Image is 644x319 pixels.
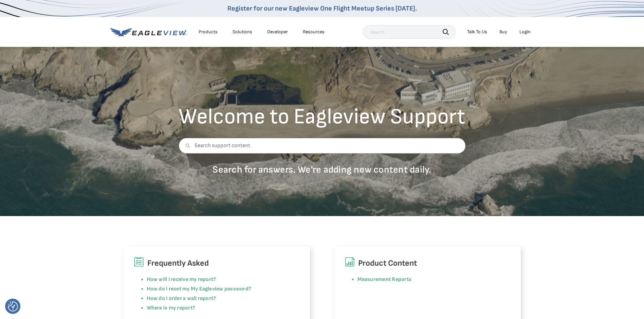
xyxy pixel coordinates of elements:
img: Revisit consent button [8,301,18,312]
a: Developer [267,29,288,35]
div: Solutions [233,29,252,35]
button: Consent Preferences [8,301,18,312]
a: How do I reset my My Eagleview password? [147,286,252,292]
input: Search [363,25,456,39]
h6: Product Content [345,257,511,270]
a: Where is my report? [147,305,196,311]
a: Register for our new Eagleview One Flight Meetup Series [DATE]. [227,4,417,13]
input: Search support content [179,138,465,154]
a: How do I order a wall report? [147,295,216,302]
div: Products [199,29,218,35]
div: Login [519,29,531,35]
div: Resources [303,29,325,35]
a: How will I receive my report? [147,276,216,283]
p: Search for answers. We're adding new content daily. [179,164,465,176]
div: Talk To Us [467,29,487,35]
a: Measurement Reports [357,276,412,283]
h2: Welcome to Eagleview Support [179,106,465,128]
h6: Frequently Asked [134,257,300,270]
a: Buy [499,29,507,35]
